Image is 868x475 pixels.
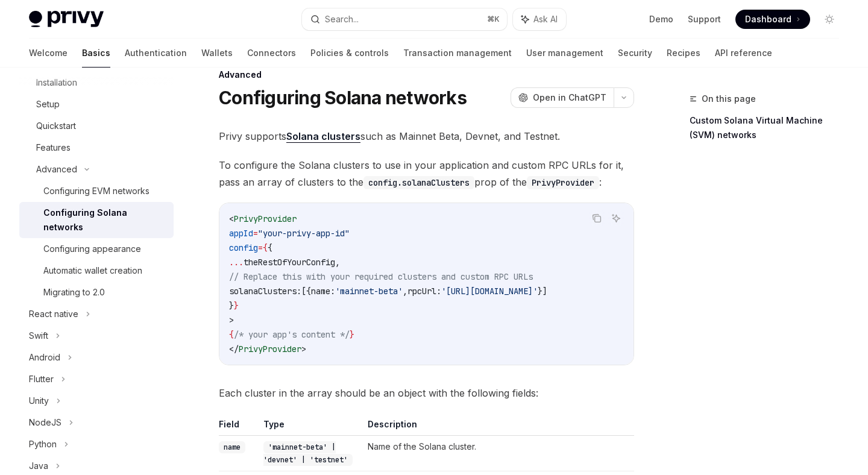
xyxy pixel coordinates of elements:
[229,213,234,224] span: <
[350,329,354,340] span: }
[263,242,268,253] span: {
[363,436,634,471] td: Name of the Solana cluster.
[441,286,538,297] span: '[URL][DOMAIN_NAME]'
[259,418,363,436] th: Type
[19,260,174,282] a: Automatic wallet creation
[649,13,673,25] a: Demo
[301,286,311,297] span: [{
[325,12,359,27] div: Search...
[29,11,104,28] img: light logo
[268,242,272,253] span: {
[533,13,558,25] span: Ask AI
[19,93,174,115] a: Setup
[538,286,547,297] span: }]
[403,39,512,68] a: Transaction management
[263,441,353,466] code: 'mainnet-beta' | 'devnet' | 'testnet'
[82,39,110,68] a: Basics
[19,180,174,202] a: Configuring EVM networks
[29,372,54,386] div: Flutter
[29,394,49,408] div: Unity
[363,176,474,189] code: config.solanaClusters
[301,344,306,354] span: >
[229,257,244,268] span: ...
[234,300,239,311] span: }
[229,329,234,340] span: {
[29,307,78,321] div: React native
[286,130,360,143] a: Solana clusters
[302,8,506,30] button: Search...⌘K
[513,8,566,30] button: Ask AI
[29,459,48,473] div: Java
[36,97,60,112] div: Setup
[335,257,340,268] span: ,
[219,441,245,453] code: name
[19,282,174,303] a: Migrating to 2.0
[36,162,77,177] div: Advanced
[43,285,105,300] div: Migrating to 2.0
[258,242,263,253] span: =
[311,286,335,297] span: name:
[688,13,721,25] a: Support
[239,344,301,354] span: PrivyProvider
[526,39,603,68] a: User management
[715,39,772,68] a: API reference
[29,39,68,68] a: Welcome
[201,39,233,68] a: Wallets
[229,242,258,253] span: config
[229,315,234,326] span: >
[229,228,253,239] span: appId
[36,119,76,133] div: Quickstart
[403,286,407,297] span: ,
[43,206,166,234] div: Configuring Solana networks
[229,344,239,354] span: </
[219,385,634,401] span: Each cluster in the array should be an object with the following fields:
[335,286,403,297] span: 'mainnet-beta'
[234,213,297,224] span: PrivyProvider
[244,257,335,268] span: theRestOfYourConfig
[19,238,174,260] a: Configuring appearance
[219,418,259,436] th: Field
[219,128,634,145] span: Privy supports such as Mainnet Beta, Devnet, and Testnet.
[29,350,60,365] div: Android
[229,286,301,297] span: solanaClusters:
[219,157,634,190] span: To configure the Solana clusters to use in your application and custom RPC URLs for it, pass an a...
[258,228,350,239] span: "your-privy-app-id"
[667,39,700,68] a: Recipes
[29,415,61,430] div: NodeJS
[608,210,624,226] button: Ask AI
[19,137,174,159] a: Features
[19,202,174,238] a: Configuring Solana networks
[407,286,441,297] span: rpcUrl:
[702,92,756,106] span: On this page
[527,176,599,189] code: PrivyProvider
[43,263,142,278] div: Automatic wallet creation
[29,437,57,451] div: Python
[589,210,605,226] button: Copy the contents from the code block
[219,69,634,81] div: Advanced
[229,271,533,282] span: // Replace this with your required clusters and custom RPC URLs
[234,329,350,340] span: /* your app's content */
[229,300,234,311] span: }
[253,228,258,239] span: =
[363,418,634,436] th: Description
[247,39,296,68] a: Connectors
[690,111,849,145] a: Custom Solana Virtual Machine (SVM) networks
[125,39,187,68] a: Authentication
[511,87,614,108] button: Open in ChatGPT
[310,39,389,68] a: Policies & controls
[43,242,141,256] div: Configuring appearance
[618,39,652,68] a: Security
[219,87,467,109] h1: Configuring Solana networks
[745,13,791,25] span: Dashboard
[43,184,149,198] div: Configuring EVM networks
[533,92,606,104] span: Open in ChatGPT
[735,10,810,29] a: Dashboard
[487,14,500,24] span: ⌘ K
[820,10,839,29] button: Toggle dark mode
[36,140,71,155] div: Features
[29,329,48,343] div: Swift
[19,115,174,137] a: Quickstart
